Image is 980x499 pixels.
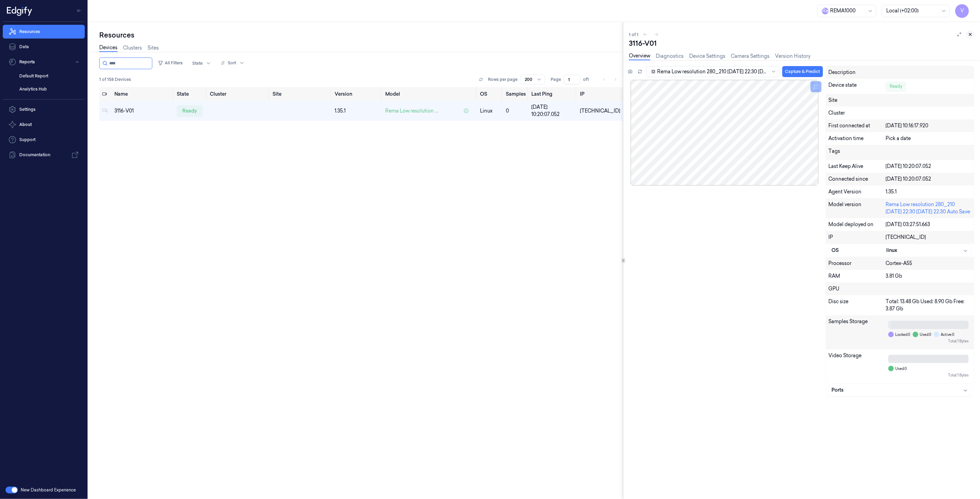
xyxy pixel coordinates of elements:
button: About [3,118,85,131]
th: Cluster [207,87,270,101]
div: Total: 13.48 Gb Used: 8.90 Gb Free: 3.87 Gb [886,298,971,312]
span: Used: 0 [895,366,907,371]
th: Site [270,87,332,101]
a: Clusters [123,44,142,52]
a: Settings [3,103,85,116]
p: Rows per page [488,76,518,83]
a: Camera Settings [731,53,769,60]
a: Analytics Hub [14,83,85,95]
div: IP [829,234,886,241]
th: Version [332,87,382,101]
div: [DATE] 10:20:07.052 [531,104,574,118]
div: Model version [829,201,886,215]
span: 1 of 158 Devices [99,76,131,83]
a: Devices [99,44,118,52]
a: Support [3,133,85,147]
div: Agent Version [829,188,886,195]
div: OS [832,247,887,254]
span: Active: 0 [941,332,954,337]
div: Description [829,69,886,76]
span: Rema Low resolution ... [385,107,438,115]
a: Overview [629,52,650,60]
button: Toggle Navigation [74,5,85,16]
th: Model [382,87,477,101]
div: Ready [886,82,906,91]
button: Reports [3,55,85,69]
a: Default Report [14,70,85,82]
button: All Filters [155,57,185,68]
div: ready [177,105,203,116]
th: State [174,87,207,101]
div: 3116-V01 [629,39,974,48]
div: [DATE] 10:20:07.052 [886,163,971,170]
div: [DATE] 10:20:07.052 [886,176,971,183]
div: [DATE] 03:27:51.663 [886,221,971,228]
a: Documentation [3,148,85,162]
div: Tags [829,148,886,157]
div: Model deployed on [829,221,886,228]
th: OS [477,87,503,101]
nav: pagination [600,75,620,84]
div: Site [829,97,971,104]
th: Last Ping [529,87,577,101]
div: linux [886,247,968,254]
a: Device Settings [689,53,725,60]
span: Page [551,76,561,83]
a: Sites [147,44,159,52]
button: V [955,4,969,18]
div: Last Keep Alive [829,163,886,170]
a: Data [3,40,85,54]
th: IP [577,87,623,101]
div: Cortex-A55 [886,260,971,267]
th: Name [112,87,174,101]
div: [TECHNICAL_ID] [580,107,620,115]
span: Pick a date [886,135,911,141]
button: Ports [829,384,971,396]
div: Video Storage [829,352,886,381]
div: Samples Storage [829,318,886,347]
div: Rema Low resolution 280_210 [DATE] 22:30 [DATE] 22:30 Auto Save [886,201,971,215]
div: 3116-V01 [114,107,171,115]
div: Connected since [829,176,886,183]
div: 1.35.1 [335,107,380,115]
div: Total: 1 Bytes [888,373,969,378]
div: Cluster [829,109,971,117]
div: Device state [829,82,886,91]
span: Locked: 0 [895,332,910,337]
div: Processor [829,260,886,267]
div: Activation time [829,135,886,142]
div: RAM [829,273,886,280]
div: 0 [506,107,526,115]
div: Total: 1 Bytes [888,339,969,344]
a: Resources [3,25,85,39]
span: 1 of 1 [629,32,639,38]
div: [DATE] 10:16:17.920 [886,122,971,129]
p: linux [480,107,500,115]
div: Disc size [829,298,886,312]
div: 1.35.1 [886,188,971,195]
th: Samples [503,87,529,101]
span: Used: 0 [920,332,931,337]
div: GPU [829,285,971,293]
span: R e [822,8,829,14]
button: Capture & Predict [782,66,823,77]
button: OSlinux [829,244,971,257]
a: Diagnostics [656,53,684,60]
div: First connected at [829,122,886,129]
div: 3.81 Gb [886,273,971,280]
div: Ports [832,386,968,394]
div: Resources [99,30,623,40]
span: of 1 [583,76,594,83]
div: [TECHNICAL_ID] [886,234,971,241]
a: Version History [775,53,810,60]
